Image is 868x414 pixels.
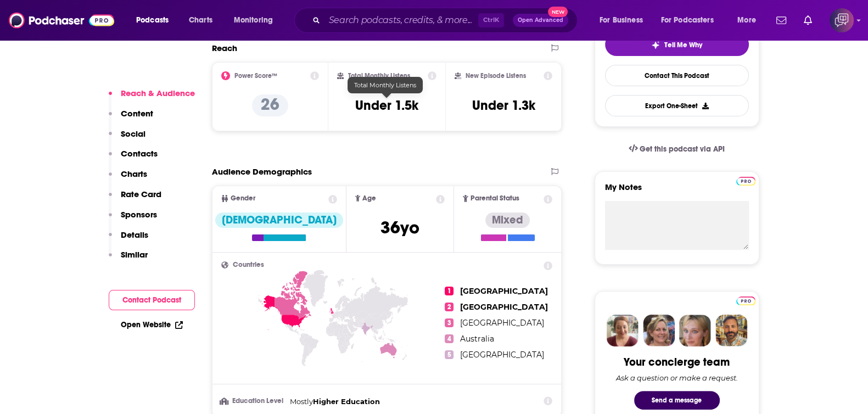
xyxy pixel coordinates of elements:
[466,72,526,80] h2: New Episode Listens
[109,290,195,310] button: Contact Podcast
[600,13,643,28] span: For Business
[109,88,195,108] button: Reach & Audience
[664,41,702,49] span: Tell Me Why
[772,11,791,30] a: Show notifications dropdown
[121,320,183,329] a: Open Website
[605,182,749,201] label: My Notes
[616,373,738,382] div: Ask a question or make a request.
[634,391,720,410] button: Send a message
[354,81,416,89] span: Total Monthly Listens
[485,212,530,228] div: Mixed
[121,209,157,220] p: Sponsors
[736,175,755,186] a: Pro website
[445,303,453,311] span: 2
[121,169,147,179] p: Charts
[189,13,212,28] span: Charts
[226,12,287,29] button: open menu
[736,296,755,305] img: Podchaser Pro
[460,286,548,296] span: [GEOGRAPHIC_DATA]
[136,13,169,28] span: Podcasts
[518,18,563,23] span: Open Advanced
[231,195,255,202] span: Gender
[109,128,145,149] button: Social
[234,72,277,80] h2: Power Score™
[730,12,770,29] button: open menu
[121,189,161,199] p: Rate Card
[252,94,288,116] p: 26
[445,334,453,343] span: 4
[233,261,264,268] span: Countries
[212,43,237,53] h2: Reach
[715,315,747,346] img: Jon Profile
[624,355,730,369] div: Your concierge team
[737,13,756,28] span: More
[607,315,639,346] img: Sydney Profile
[445,318,453,327] span: 3
[548,7,568,17] span: New
[109,249,148,270] button: Similar
[460,318,544,328] span: [GEOGRAPHIC_DATA]
[620,136,734,163] a: Get this podcast via API
[460,302,548,312] span: [GEOGRAPHIC_DATA]
[478,13,504,27] span: Ctrl K
[640,144,725,154] span: Get this podcast via API
[736,177,755,186] img: Podchaser Pro
[445,350,453,359] span: 5
[661,13,714,28] span: For Podcasters
[513,14,568,27] button: Open AdvancedNew
[830,8,854,32] button: Show profile menu
[324,12,478,29] input: Search podcasts, credits, & more...
[121,249,148,260] p: Similar
[215,212,343,228] div: [DEMOGRAPHIC_DATA]
[121,148,158,159] p: Contacts
[121,230,148,240] p: Details
[472,97,535,114] h3: Under 1.3k
[109,108,153,128] button: Content
[355,97,418,114] h3: Under 1.5k
[592,12,657,29] button: open menu
[121,88,195,98] p: Reach & Audience
[121,108,153,119] p: Content
[605,33,749,56] button: tell me why sparkleTell Me Why
[109,230,148,250] button: Details
[182,12,219,29] a: Charts
[830,8,854,32] img: User Profile
[460,350,544,360] span: [GEOGRAPHIC_DATA]
[654,12,730,29] button: open menu
[445,287,453,295] span: 1
[121,128,145,139] p: Social
[736,295,755,305] a: Pro website
[348,72,410,80] h2: Total Monthly Listens
[109,148,158,169] button: Contacts
[313,397,380,406] span: Higher Education
[471,195,519,202] span: Parental Status
[460,334,494,344] span: Australia
[651,41,660,49] img: tell me why sparkle
[234,13,273,28] span: Monitoring
[109,209,157,230] button: Sponsors
[605,65,749,86] a: Contact This Podcast
[830,8,854,32] span: Logged in as corioliscompany
[109,169,147,189] button: Charts
[128,12,183,29] button: open menu
[109,189,161,209] button: Rate Card
[221,398,285,405] h3: Education Level
[362,195,376,202] span: Age
[290,397,313,406] span: Mostly
[305,8,588,33] div: Search podcasts, credits, & more...
[605,95,749,116] button: Export One-Sheet
[643,315,675,346] img: Barbara Profile
[9,10,114,31] img: Podchaser - Follow, Share and Rate Podcasts
[799,11,816,30] a: Show notifications dropdown
[212,166,312,177] h2: Audience Demographics
[679,315,711,346] img: Jules Profile
[380,217,419,238] span: 36 yo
